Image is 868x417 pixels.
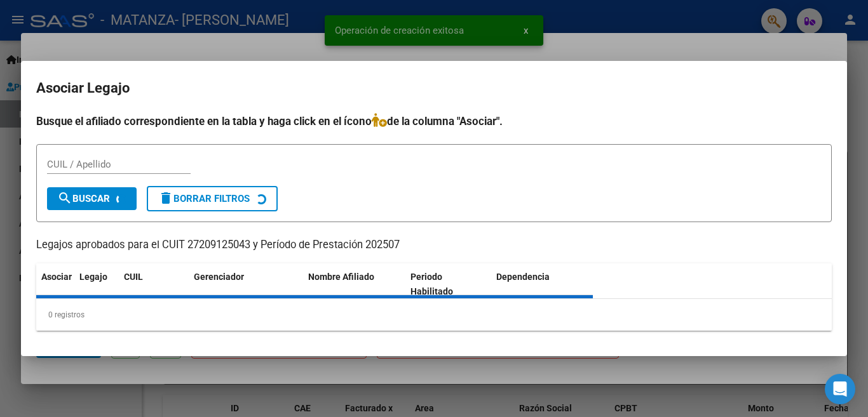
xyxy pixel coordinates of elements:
datatable-header-cell: Periodo Habilitado [405,263,491,305]
span: Asociar [41,272,72,282]
p: Legajos aprobados para el CUIT 27209125043 y Período de Prestación 202507 [36,237,832,253]
span: Periodo Habilitado [410,272,453,296]
h4: Busque el afiliado correspondiente en la tabla y haga click en el ícono de la columna "Asociar". [36,113,832,129]
span: Nombre Afiliado [308,272,374,282]
mat-icon: search [57,190,72,206]
span: Borrar Filtros [158,193,250,204]
datatable-header-cell: Dependencia [491,263,593,305]
button: Borrar Filtros [147,186,278,211]
datatable-header-cell: Legajo [74,263,119,305]
datatable-header-cell: CUIL [119,263,189,305]
span: Buscar [57,193,110,204]
span: Gerenciador [194,272,244,282]
div: 0 registros [36,299,832,331]
span: Legajo [79,272,107,282]
datatable-header-cell: Asociar [36,263,74,305]
button: Buscar [47,187,137,210]
div: Open Intercom Messenger [825,374,855,404]
span: Dependencia [496,272,550,282]
span: CUIL [124,272,143,282]
datatable-header-cell: Gerenciador [189,263,303,305]
mat-icon: delete [158,190,173,206]
h2: Asociar Legajo [36,76,832,100]
datatable-header-cell: Nombre Afiliado [303,263,405,305]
